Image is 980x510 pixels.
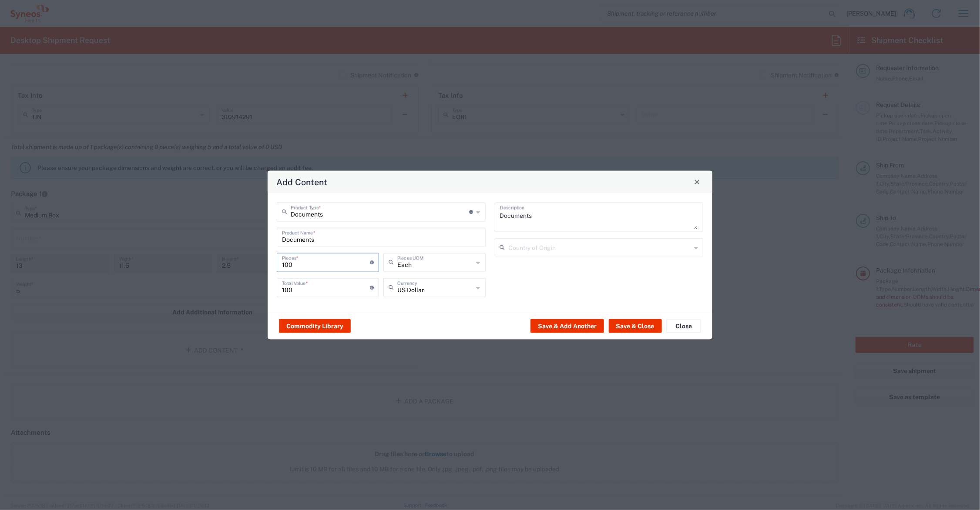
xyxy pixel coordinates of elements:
button: Save & Close [609,319,662,333]
h4: Add Content [277,176,328,188]
button: Close [691,176,703,188]
button: Save & Add Another [530,319,604,333]
button: Close [666,319,701,333]
button: Commodity Library [279,319,351,333]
